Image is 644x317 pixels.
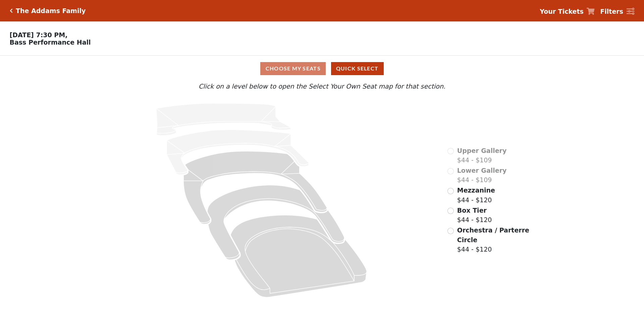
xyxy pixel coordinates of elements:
span: Lower Gallery [457,167,507,174]
span: Mezzanine [457,187,495,194]
a: Click here to go back to filters [10,8,13,13]
span: Upper Gallery [457,147,507,154]
path: Orchestra / Parterre Circle - Seats Available: 116 [231,215,367,297]
h5: The Addams Family [16,7,86,15]
strong: Your Tickets [540,8,584,15]
strong: Filters [600,8,623,15]
button: Quick Select [331,62,384,75]
label: $44 - $120 [457,225,530,254]
label: $44 - $109 [457,146,507,165]
a: Your Tickets [540,7,595,16]
label: $44 - $120 [457,186,495,205]
path: Upper Gallery - Seats Available: 0 [156,103,291,136]
label: $44 - $109 [457,166,507,185]
label: $44 - $120 [457,206,492,225]
span: Orchestra / Parterre Circle [457,226,529,244]
p: Click on a level below to open the Select Your Own Seat map for that section. [85,82,559,91]
a: Filters [600,7,634,16]
path: Lower Gallery - Seats Available: 0 [167,130,309,175]
span: Box Tier [457,207,487,214]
